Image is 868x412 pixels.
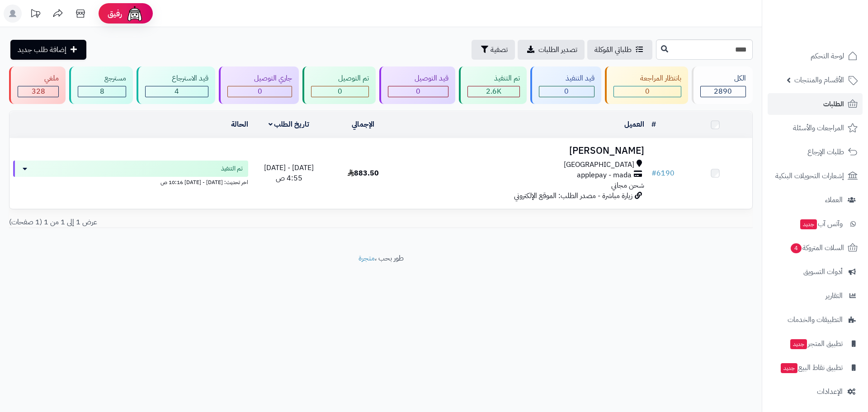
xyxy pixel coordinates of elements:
[24,5,47,25] a: تحديثات المنصة
[10,40,86,60] a: إضافة طلب جديد
[768,357,863,379] a: تطبيق نقاط البيعجديد
[564,86,569,97] span: 0
[528,66,603,104] a: قيد التنفيذ 0
[135,66,217,104] a: قيد الاسترجاع 4
[768,165,863,187] a: إشعارات التحويلات البنكية
[78,86,126,97] div: 8
[790,242,844,254] span: السلات المتروكة
[823,98,844,110] span: الطلبات
[613,73,681,84] div: بانتظار المراجعة
[793,122,844,134] span: المراجعات والأسئلة
[221,164,243,173] span: تم التنفيذ
[231,119,248,130] a: الحالة
[611,180,644,191] span: شحن مجاني
[789,337,843,350] span: تطبيق المتجر
[486,86,501,97] span: 2.6K
[564,160,634,170] span: [GEOGRAPHIC_DATA]
[651,168,675,179] a: #6190
[645,86,650,97] span: 0
[13,177,248,186] div: اخر تحديث: [DATE] - [DATE] 10:16 ص
[614,86,681,97] div: 0
[416,86,420,97] span: 0
[788,313,843,326] span: التطبيقات والخدمات
[388,73,448,84] div: قيد التوصيل
[817,385,843,398] span: الإعدادات
[264,162,314,184] span: [DATE] - [DATE] 4:55 ص
[791,243,802,253] span: 4
[311,86,368,97] div: 0
[7,66,67,104] a: ملغي 328
[377,66,457,104] a: قيد التوصيل 0
[539,73,594,84] div: قيد التنفيذ
[359,253,375,264] a: متجرة
[768,117,863,139] a: المراجعات والأسئلة
[338,86,342,97] span: 0
[690,66,755,104] a: الكل2890
[826,289,843,302] span: التقارير
[217,66,301,104] a: جاري التوصيل 0
[145,73,208,84] div: قيد الاسترجاع
[768,261,863,283] a: أدوات التسويق
[794,74,844,86] span: الأقسام والمنتجات
[799,218,843,230] span: وآتس آب
[468,86,519,97] div: 2550
[352,119,374,130] a: الإجمالي
[790,339,807,349] span: جديد
[2,217,381,227] div: عرض 1 إلى 1 من 1 (1 صفحات)
[587,40,652,60] a: طلباتي المُوكلة
[348,168,379,179] span: 883.50
[825,194,843,206] span: العملاء
[811,50,844,62] span: لوحة التحكم
[603,66,690,104] a: بانتظار المراجعة 0
[457,66,528,104] a: تم التنفيذ 2.6K
[768,93,863,115] a: الطلبات
[67,66,135,104] a: مسترجع 8
[768,309,863,331] a: التطبيقات والخدمات
[146,86,208,97] div: 4
[800,219,817,229] span: جديد
[518,40,585,60] a: تصدير الطلبات
[269,119,310,130] a: تاريخ الطلب
[807,146,844,158] span: طلبات الإرجاع
[775,170,844,182] span: إشعارات التحويلات البنكية
[126,5,144,23] img: ai-face.png
[768,381,863,403] a: الإعدادات
[768,237,863,259] a: السلات المتروكة4
[651,168,656,179] span: #
[768,141,863,163] a: طلبات الإرجاع
[514,190,632,201] span: زيارة مباشرة - مصدر الطلب: الموقع الإلكتروني
[311,73,368,84] div: تم التوصيل
[714,86,732,97] span: 2890
[301,66,377,104] a: تم التوصيل 0
[577,170,632,180] span: applepay - mada
[700,73,746,84] div: الكل
[768,333,863,355] a: تطبيق المتجرجديد
[18,44,66,55] span: إضافة طلب جديد
[624,119,644,130] a: العميل
[388,86,448,97] div: 0
[227,73,292,84] div: جاري التوصيل
[404,146,644,156] h3: [PERSON_NAME]
[539,86,594,97] div: 0
[472,40,515,60] button: تصفية
[768,213,863,235] a: وآتس آبجديد
[258,86,262,97] span: 0
[491,44,508,55] span: تصفية
[768,189,863,211] a: العملاء
[768,45,863,67] a: لوحة التحكم
[781,363,797,373] span: جديد
[228,86,292,97] div: 0
[780,361,843,374] span: تطبيق نقاط البيع
[100,86,104,97] span: 8
[768,285,863,307] a: التقارير
[18,86,58,97] div: 328
[803,265,843,278] span: أدوات التسويق
[108,8,122,19] span: رفيق
[175,86,179,97] span: 4
[651,119,656,130] a: #
[18,73,59,84] div: ملغي
[538,44,577,55] span: تصدير الطلبات
[594,44,632,55] span: طلباتي المُوكلة
[78,73,126,84] div: مسترجع
[807,7,859,26] img: logo-2.png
